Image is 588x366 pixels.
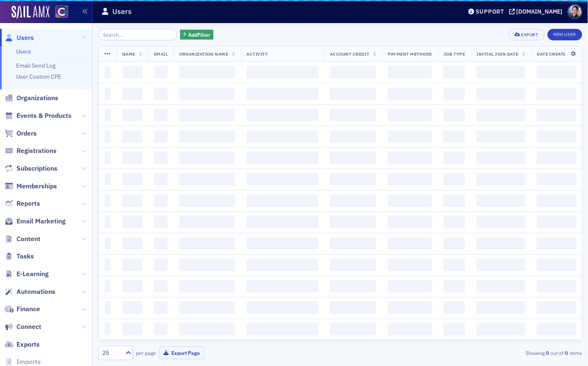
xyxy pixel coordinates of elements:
span: ‌ [443,237,465,250]
span: ‌ [104,195,111,207]
a: Subscriptions [5,164,57,173]
a: Connect [5,322,41,331]
h1: Users [112,7,132,16]
span: ‌ [388,280,432,293]
span: ‌ [247,302,318,314]
a: New User [548,29,582,40]
span: ‌ [154,130,168,143]
img: SailAMX [12,6,50,19]
span: ‌ [122,173,142,185]
span: ‌ [122,109,142,121]
span: ‌ [179,109,235,121]
span: ‌ [388,195,432,207]
span: Initial Join Date [477,51,518,57]
span: ‌ [247,280,318,293]
span: ‌ [122,66,142,78]
span: ‌ [122,259,142,271]
span: ‌ [104,216,111,228]
span: ‌ [154,152,168,164]
span: ‌ [537,87,576,100]
span: ‌ [104,87,111,100]
span: ‌ [179,323,235,335]
span: ‌ [154,66,168,78]
span: Subscriptions [17,164,57,173]
span: ‌ [104,323,111,335]
span: ‌ [477,237,525,250]
span: ‌ [247,259,318,271]
span: ‌ [388,216,432,228]
div: Showing out of items [427,349,582,357]
span: ‌ [104,152,111,164]
span: ‌ [104,280,111,293]
span: ‌ [122,87,142,100]
span: ‌ [104,109,111,121]
span: Organization Name [179,51,228,57]
span: Email Marketing [17,217,66,226]
span: ‌ [443,173,465,185]
span: ‌ [179,66,235,78]
span: ‌ [122,130,142,143]
span: ‌ [388,237,432,250]
span: ‌ [537,130,576,143]
span: ‌ [443,259,465,271]
span: ‌ [443,280,465,293]
img: SailAMX [55,5,68,18]
span: ‌ [247,130,318,143]
input: Search… [98,29,177,40]
button: AddFilter [180,30,214,40]
span: Memberships [17,182,57,191]
span: ‌ [330,152,376,164]
div: Support [476,8,504,15]
span: ‌ [443,195,465,207]
span: ‌ [154,87,168,100]
span: ‌ [388,87,432,100]
div: Export [522,33,538,37]
button: Export Page [159,347,205,359]
strong: 0 [564,349,569,357]
span: Account Credit [330,51,369,57]
span: ‌ [330,173,376,185]
div: 25 [102,349,121,357]
span: ‌ [477,259,525,271]
span: ‌ [537,195,576,207]
span: ‌ [122,152,142,164]
span: ‌ [179,152,235,164]
a: Registrations [5,146,57,155]
a: Memberships [5,182,57,191]
span: ‌ [179,237,235,250]
span: ‌ [537,237,576,250]
span: ‌ [330,259,376,271]
span: ‌ [443,216,465,228]
span: ‌ [330,130,376,143]
a: Users [5,33,34,42]
span: ‌ [477,302,525,314]
span: ‌ [154,259,168,271]
span: ‌ [330,302,376,314]
span: ‌ [122,216,142,228]
span: ‌ [330,216,376,228]
span: ‌ [122,195,142,207]
span: ‌ [388,152,432,164]
span: ‌ [330,323,376,335]
span: Job Type [443,51,465,57]
span: Payment Methods [388,51,432,57]
span: ‌ [477,109,525,121]
span: ‌ [388,173,432,185]
span: ‌ [122,280,142,293]
a: Automations [5,287,55,296]
span: ‌ [179,173,235,185]
span: ‌ [179,87,235,100]
span: ‌ [247,216,318,228]
span: ‌ [247,87,318,100]
span: ‌ [388,130,432,143]
span: ‌ [477,280,525,293]
span: ‌ [443,323,465,335]
span: ‌ [388,259,432,271]
span: ‌ [104,66,111,78]
span: Registrations [17,146,57,155]
span: ‌ [179,130,235,143]
span: ‌ [477,323,525,335]
span: ‌ [179,259,235,271]
a: Organizations [5,94,58,103]
button: Export [508,29,544,40]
